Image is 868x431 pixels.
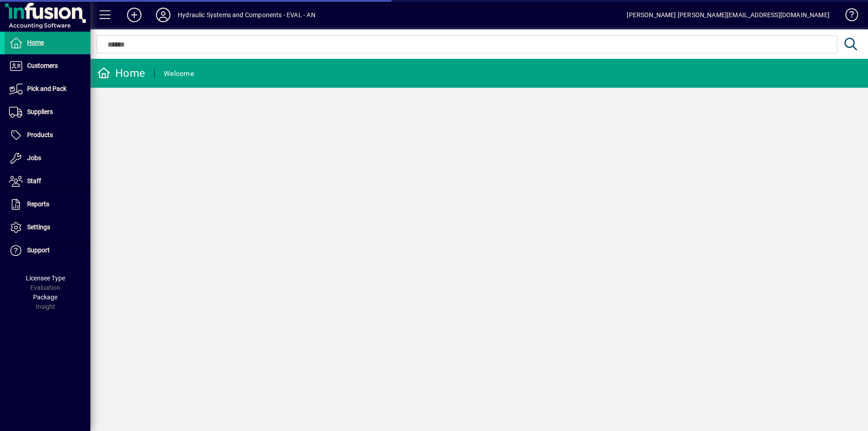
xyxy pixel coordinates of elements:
[178,8,316,22] div: Hydraulic Systems and Components - EVAL - AN
[27,62,58,69] span: Customers
[627,8,830,22] div: [PERSON_NAME] [PERSON_NAME][EMAIL_ADDRESS][DOMAIN_NAME]
[97,66,145,81] div: Home
[27,177,41,185] span: Staff
[27,85,66,92] span: Pick and Pack
[5,216,90,239] a: Settings
[5,78,90,100] a: Pick and Pack
[164,66,194,81] div: Welcome
[5,193,90,216] a: Reports
[5,124,90,147] a: Products
[5,55,90,77] a: Customers
[27,200,49,208] span: Reports
[149,7,178,23] button: Profile
[27,39,44,46] span: Home
[5,101,90,123] a: Suppliers
[27,246,50,254] span: Support
[26,275,65,282] span: Licensee Type
[27,108,53,115] span: Suppliers
[5,147,90,170] a: Jobs
[5,239,90,262] a: Support
[33,294,57,301] span: Package
[120,7,149,23] button: Add
[27,154,41,161] span: Jobs
[27,131,53,138] span: Products
[5,170,90,193] a: Staff
[839,2,857,31] a: Knowledge Base
[27,223,50,231] span: Settings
